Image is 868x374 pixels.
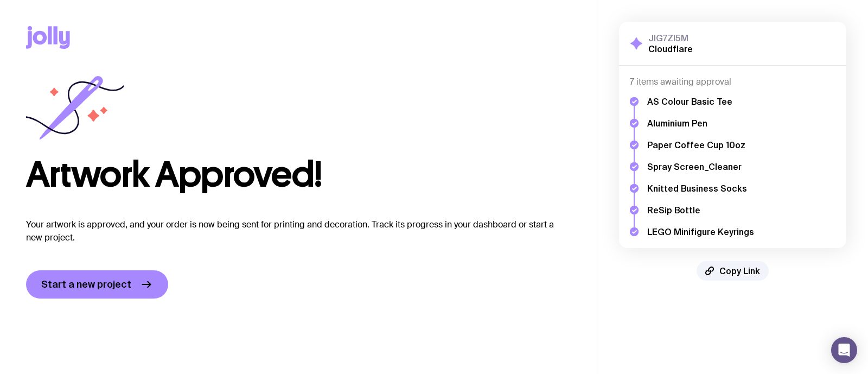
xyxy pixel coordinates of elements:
a: Start a new project [26,270,168,299]
h5: AS Colour Basic Tee [647,96,754,107]
h5: ReSip Bottle [647,205,754,215]
h5: Paper Coffee Cup 10oz [647,140,754,150]
h5: LEGO Minifigure Keyrings [647,226,754,237]
button: Copy Link [697,261,769,281]
h1: Artwork Approved! [26,157,571,192]
h5: Spray Screen_Cleaner [647,161,754,172]
h2: Cloudflare [648,43,693,54]
h3: JIG7ZI5M [648,33,693,43]
h4: 7 items awaiting approval [630,77,835,87]
p: Your artwork is approved, and your order is now being sent for printing and decoration. Track its... [26,218,571,244]
div: Open Intercom Messenger [831,337,857,363]
span: Start a new project [41,278,131,291]
h5: Knitted Business Socks [647,183,754,194]
span: Copy Link [719,265,760,276]
h5: Aluminium Pen [647,118,754,129]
